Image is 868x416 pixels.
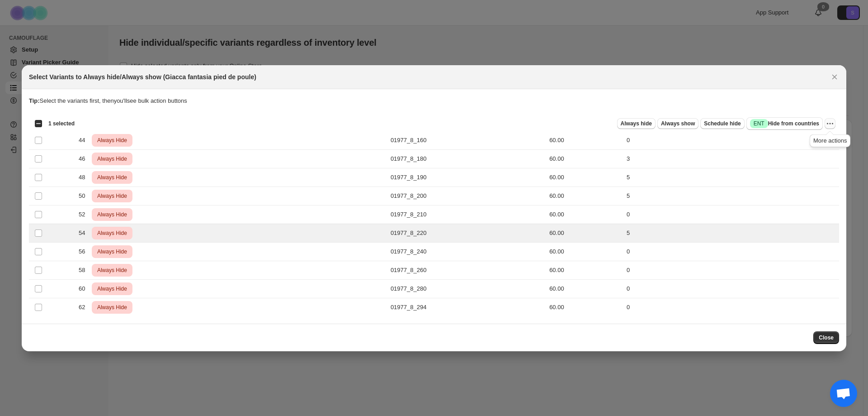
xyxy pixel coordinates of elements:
span: Always Hide [95,302,129,313]
td: 60.00 [547,279,624,298]
button: More actions [825,118,835,129]
span: Always show [661,120,695,127]
span: 48 [79,173,90,182]
span: 50 [79,191,90,201]
button: Always show [657,118,698,129]
span: Always Hide [95,246,129,257]
td: 0 [624,242,839,261]
td: 0 [624,298,839,316]
span: 1 selected [48,120,75,127]
button: SuccessENTHide from countries [746,117,823,130]
td: 60.00 [547,168,624,186]
span: Always Hide [95,135,129,146]
td: 0 [624,279,839,298]
a: Aprire la chat [830,380,857,407]
td: 5 [624,224,839,242]
td: 60.00 [547,205,624,224]
button: Schedule hide [700,118,744,129]
span: Always Hide [95,172,129,183]
td: 60.00 [547,261,624,279]
td: 01977_8_180 [388,149,547,168]
td: 0 [624,205,839,224]
td: 3 [624,149,839,168]
span: ENT [754,120,764,127]
td: 60.00 [547,131,624,149]
span: Always Hide [95,153,129,164]
td: 60.00 [547,149,624,168]
span: Always Hide [95,228,129,239]
button: Close [813,331,839,344]
span: Always Hide [95,191,129,201]
span: Always Hide [95,265,129,276]
td: 01977_8_260 [388,261,547,279]
span: Schedule hide [704,120,741,127]
td: 60.00 [547,298,624,316]
td: 01977_8_190 [388,168,547,186]
span: 62 [79,303,90,312]
span: 56 [79,247,90,256]
td: 01977_8_240 [388,242,547,261]
p: Select the variants first, then you'll see bulk action buttons [29,96,839,105]
td: 0 [624,131,839,149]
td: 01977_8_220 [388,224,547,242]
span: 54 [79,229,90,238]
span: Always hide [621,120,652,127]
span: 60 [79,284,90,293]
span: Close [819,334,834,341]
span: 46 [79,154,90,163]
td: 60.00 [547,186,624,205]
td: 01977_8_200 [388,186,547,205]
td: 01977_8_210 [388,205,547,224]
td: 01977_8_280 [388,279,547,298]
span: 52 [79,210,90,219]
span: 44 [79,136,90,145]
button: Always hide [617,118,656,129]
strong: Tip: [29,97,40,104]
span: Always Hide [95,283,129,294]
td: 01977_8_294 [388,298,547,316]
span: Always Hide [95,209,129,220]
button: Close [828,71,841,83]
td: 60.00 [547,224,624,242]
td: 5 [624,168,839,186]
td: 60.00 [547,242,624,261]
td: 5 [624,186,839,205]
h2: Select Variants to Always hide/Always show (Giacca fantasia pied de poule) [29,72,256,81]
span: 58 [79,266,90,275]
td: 01977_8_160 [388,131,547,149]
td: 0 [624,261,839,279]
span: Hide from countries [750,119,819,128]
